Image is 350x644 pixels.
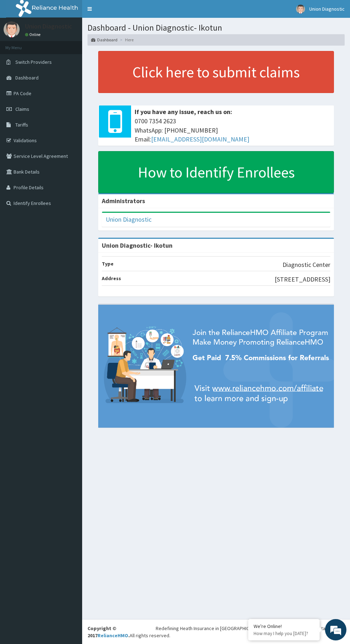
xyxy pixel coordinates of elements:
img: User Image [296,5,305,14]
p: Union Diagnostic [25,23,72,30]
a: Click here to submit claims [98,51,334,93]
h1: Dashboard - Union Diagnostic- Ikotun [87,23,345,32]
span: Tariffs [15,122,28,128]
strong: Union Diagnostic- Ikotun [102,241,172,249]
span: Claims [15,106,29,112]
a: Union Diagnostic [106,215,151,223]
b: Type [102,261,114,267]
span: 0700 7354 2623 WhatsApp: [PHONE_NUMBER] Email: [135,117,330,144]
p: [STREET_ADDRESS] [275,275,330,284]
b: Administrators [102,197,145,205]
span: Union Diagnostic [309,6,345,12]
a: RelianceHMO [97,632,128,639]
div: We're Online! [254,623,314,629]
p: How may I help you today? [254,630,314,637]
img: provider-team-banner.png [98,305,334,428]
p: Diagnostic Center [282,260,330,269]
a: How to Identify Enrollees [98,151,334,193]
b: Address [102,275,121,282]
div: Redefining Heath Insurance in [GEOGRAPHIC_DATA] using Telemedicine and Data Science! [156,625,345,632]
img: User Image [4,21,20,37]
li: Here [118,37,134,43]
b: If you have any issue, reach us on: [135,108,232,116]
a: Dashboard [91,37,117,43]
span: Dashboard [15,74,39,81]
a: Online [25,32,42,37]
a: [EMAIL_ADDRESS][DOMAIN_NAME] [151,135,249,143]
strong: Copyright © 2017 . [87,625,130,639]
span: Switch Providers [15,59,52,65]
